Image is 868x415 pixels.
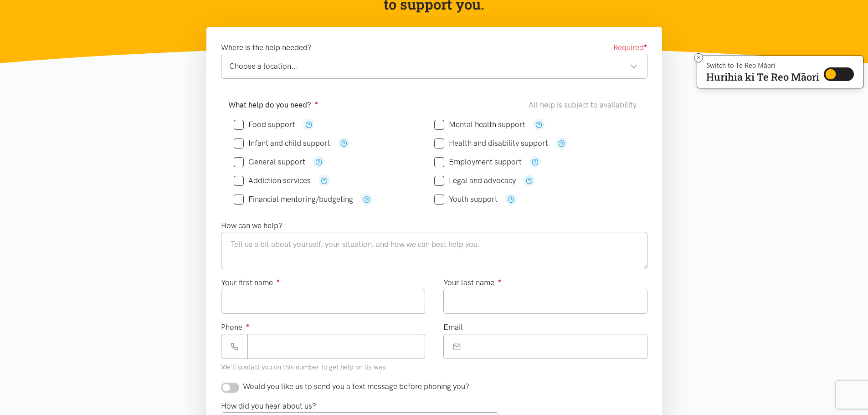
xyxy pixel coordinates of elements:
[234,195,353,203] label: Financial mentoring/budgeting
[315,99,318,106] sup: ●
[706,63,819,68] p: Switch to Te Reo Māori
[434,195,498,203] label: Youth support
[443,277,502,289] label: Your last name
[221,400,316,412] label: How did you hear about us?
[234,121,295,128] label: Food support
[229,60,638,72] div: Choose a location...
[434,158,522,166] label: Employment support
[234,177,311,184] label: Addiction services
[434,177,516,184] label: Legal and advocacy
[247,334,425,359] input: Phone number
[221,321,250,333] label: Phone
[613,41,647,54] span: Required
[498,277,502,284] sup: ●
[443,321,463,333] label: Email
[434,139,548,147] label: Health and disability support
[221,363,387,371] small: We'll contact you on this number to get help on its way.
[221,277,280,289] label: Your first name
[243,382,469,391] span: Would you like us to send you a text message before phoning you?
[234,139,330,147] label: Infant and child support
[221,41,312,54] label: Where is the help needed?
[706,73,819,81] p: Hurihia ki Te Reo Māori
[529,99,640,111] div: All help is subject to availability
[234,158,305,166] label: General support
[434,121,525,128] label: Mental health support
[470,334,647,359] input: Email
[228,99,318,111] label: What help do you need?
[277,277,280,284] sup: ●
[246,322,250,328] sup: ●
[644,42,647,49] sup: ●
[221,220,282,232] label: How can we help?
